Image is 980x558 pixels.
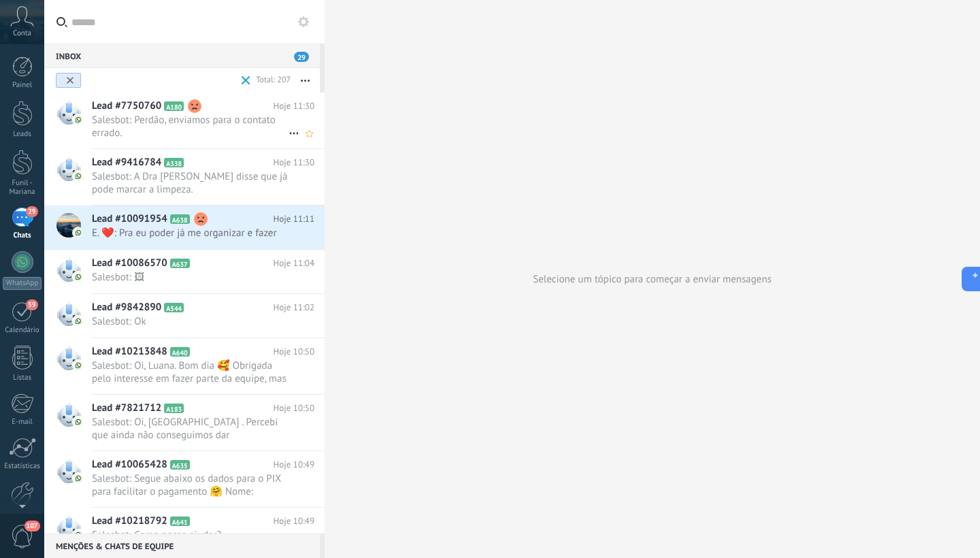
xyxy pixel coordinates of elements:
[3,81,42,90] div: Painel
[92,458,167,472] span: Lead #10065428
[92,227,289,240] span: E. ❤️: Pra eu poder já me organizar e fazer
[3,326,42,335] div: Calendário
[92,529,289,542] span: Salesbot: Como posso ajudar?
[92,345,167,359] span: Lead #10213848
[73,316,83,326] img: com.amocrm.amocrmwa.svg
[3,418,42,427] div: E-mail
[44,395,325,450] a: Lead #7821712 A183 Hoje 10:50 Salesbot: Oi, [GEOGRAPHIC_DATA] . Percebi que ainda não conseguimos...
[92,99,161,113] span: Lead #7750760
[92,271,289,284] span: Salesbot: 🖼
[44,250,325,293] a: Lead #10086570 A637 Hoje 11:04 Salesbot: 🖼
[170,214,190,224] span: A638
[274,345,314,359] span: Hoje 10:50
[274,156,314,169] span: Hoje 11:30
[3,231,42,240] div: Chats
[92,315,289,328] span: Salesbot: Ok
[44,338,325,394] a: Lead #10213848 A640 Hoje 10:50 Salesbot: Oi, Luana. Bom dia 🥰 Obrigada pelo interesse em fazer pa...
[92,359,289,385] span: Salesbot: Oi, Luana. Bom dia 🥰 Obrigada pelo interesse em fazer parte da equipe, mas já temos um ...
[92,472,289,498] span: Salesbot: Segue abaixo os dados para o PIX para facilitar o pagamento 🤗 Nome: [PERSON_NAME]. Banc...
[92,416,289,442] span: Salesbot: Oi, [GEOGRAPHIC_DATA] . Percebi que ainda não conseguimos dar continuidade. Existe algu...
[73,171,83,181] img: com.amocrm.amocrmwa.svg
[170,347,190,357] span: A640
[13,29,31,38] span: Conta
[44,149,325,205] a: Lead #9416784 A338 Hoje 11:30 Salesbot: A Dra [PERSON_NAME] disse que já pode marcar a limpeza.
[24,521,40,531] span: 107
[73,474,83,483] img: com.amocrm.amocrmwa.svg
[73,272,83,282] img: com.amocrm.amocrmwa.svg
[92,514,167,528] span: Lead #10218792
[274,514,314,528] span: Hoje 10:49
[3,130,42,139] div: Leads
[92,212,167,226] span: Lead #10091954
[164,158,184,167] span: A338
[3,277,42,290] div: WhatsApp
[44,206,325,249] a: Lead #10091954 A638 Hoje 11:11 E. ❤️: Pra eu poder já me organizar e fazer
[44,534,320,558] div: Menções & Chats de equipe
[274,99,314,113] span: Hoje 11:30
[73,115,83,125] img: com.amocrm.amocrmwa.svg
[73,228,83,237] img: com.amocrm.amocrmwa.svg
[26,206,37,217] span: 29
[44,508,325,551] a: Lead #10218792 A641 Hoje 10:49 Salesbot: Como posso ajudar?
[92,301,161,314] span: Lead #9842890
[92,257,167,270] span: Lead #10086570
[170,460,190,470] span: A635
[274,401,314,415] span: Hoje 10:50
[291,68,320,93] button: Mais
[294,52,309,62] span: 29
[3,179,42,197] div: Funil - Mariana
[44,294,325,338] a: Lead #9842890 A544 Hoje 11:02 Salesbot: Ok
[274,257,314,270] span: Hoje 11:04
[44,44,320,68] div: Inbox
[164,404,184,413] span: A183
[164,101,184,111] span: A180
[92,170,289,196] span: Salesbot: A Dra [PERSON_NAME] disse que já pode marcar a limpeza.
[92,401,161,415] span: Lead #7821712
[250,73,291,87] div: Total: 207
[92,114,289,139] span: Salesbot: Perdão, enviamos para o contato errado.
[73,530,83,540] img: com.amocrm.amocrmwa.svg
[274,301,314,314] span: Hoje 11:02
[3,374,42,382] div: Listas
[44,451,325,507] a: Lead #10065428 A635 Hoje 10:49 Salesbot: Segue abaixo os dados para o PIX para facilitar o pagame...
[73,361,83,370] img: com.amocrm.amocrmwa.svg
[73,417,83,427] img: com.amocrm.amocrmwa.svg
[274,458,314,472] span: Hoje 10:49
[26,299,37,310] span: 59
[170,516,190,526] span: A641
[164,303,184,312] span: A544
[274,212,314,226] span: Hoje 11:11
[44,93,325,148] a: Lead #7750760 A180 Hoje 11:30 Salesbot: Perdão, enviamos para o contato errado.
[92,156,161,169] span: Lead #9416784
[170,259,190,268] span: A637
[3,462,42,471] div: Estatísticas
